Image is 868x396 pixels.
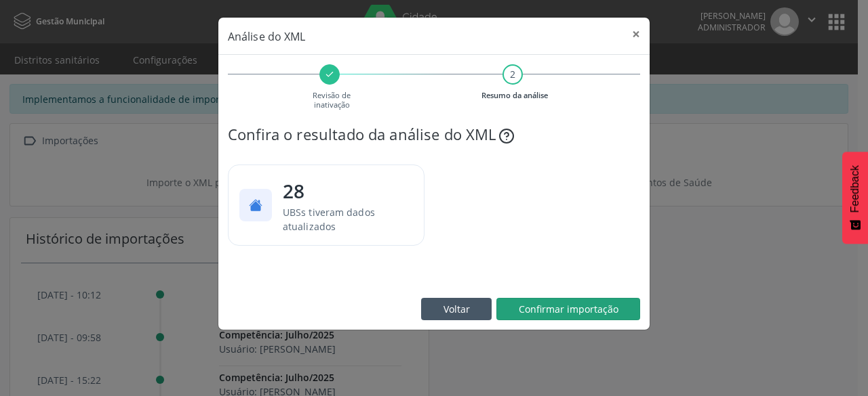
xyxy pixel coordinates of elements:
[519,303,618,315] span: Confirmar importação
[443,303,470,315] span: Voltar
[228,123,640,146] div: Confira o resultado da análise do XML
[283,206,375,233] span: UBSs tiveram dados atualizados
[313,90,351,110] small: Revisão de inativação
[249,198,262,212] svg: house fill
[228,29,305,44] span: Análise do XML
[510,67,515,81] span: 2
[849,165,861,213] span: Feedback
[481,90,548,100] small: Resumo da análise
[283,177,408,205] span: 28
[842,152,868,244] button: Feedback - Mostrar pesquisa
[623,18,650,51] button: Close
[496,298,640,321] button: Confirmar importação
[421,298,492,321] button: Voltar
